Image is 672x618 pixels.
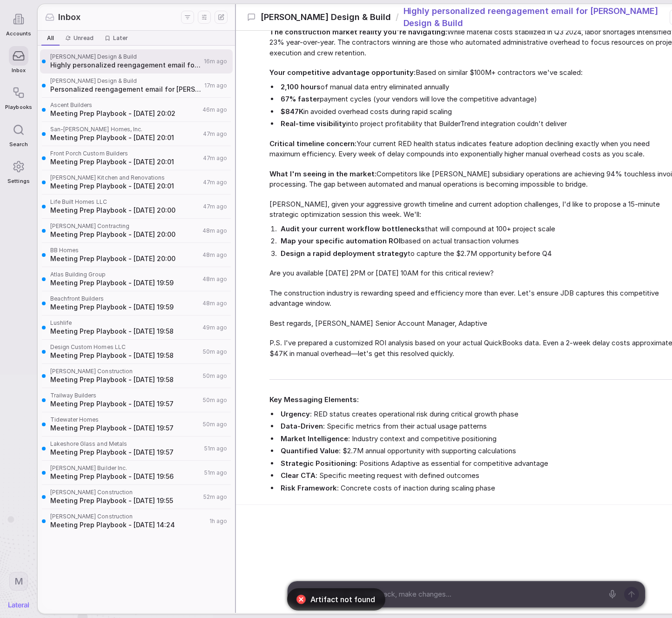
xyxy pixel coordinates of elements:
[7,178,29,184] span: Settings
[5,41,32,78] a: Inbox
[5,78,32,115] a: Playbooks
[5,104,32,110] span: Playbooks
[14,575,23,587] span: M
[310,594,375,605] span: Artifact not found
[12,67,26,74] span: Inbox
[8,602,29,608] img: Lateral
[5,5,32,41] a: Accounts
[6,31,31,37] span: Accounts
[5,152,32,189] a: Settings
[9,141,28,148] span: Search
